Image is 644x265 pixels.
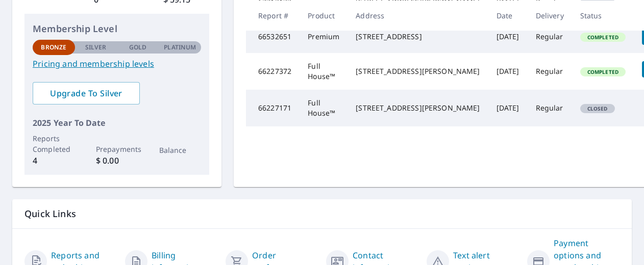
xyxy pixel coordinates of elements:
a: Upgrade To Silver [33,82,140,104]
p: Gold [129,43,146,52]
td: Regular [528,53,572,90]
td: Premium [300,20,348,53]
p: Membership Level [33,22,201,36]
td: [DATE] [488,20,528,53]
span: Closed [581,105,614,112]
p: Prepayments [96,144,138,154]
p: Platinum [164,43,196,52]
p: Bronze [41,43,66,52]
td: 66227171 [246,90,300,126]
p: Balance [159,145,202,155]
a: Pricing and membership levels [33,58,201,70]
td: [DATE] [488,53,528,90]
p: 2025 Year To Date [33,117,201,129]
td: Full House™ [300,53,348,90]
span: Completed [581,68,625,75]
p: $ 0.00 [96,154,138,167]
span: Upgrade To Silver [41,88,132,99]
div: [STREET_ADDRESS][PERSON_NAME] [356,103,480,113]
div: [STREET_ADDRESS][PERSON_NAME] [356,66,480,76]
td: Full House™ [300,90,348,126]
td: 66532651 [246,20,300,53]
td: Regular [528,20,572,53]
td: 66227372 [246,53,300,90]
p: Reports Completed [33,133,75,154]
span: Completed [581,34,625,41]
p: Quick Links [24,207,620,220]
td: [DATE] [488,90,528,126]
p: 4 [33,154,75,167]
p: Silver [85,43,107,52]
div: [STREET_ADDRESS] [356,32,480,42]
td: Regular [528,90,572,126]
